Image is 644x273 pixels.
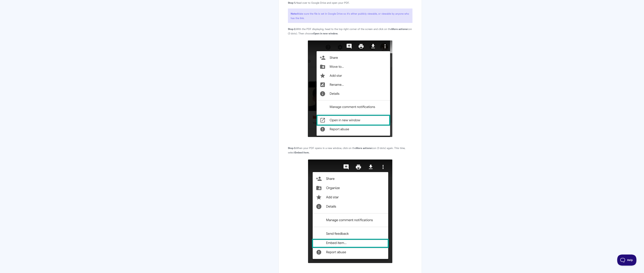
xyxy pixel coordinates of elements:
[617,255,637,266] iframe: Toggle Customer Support
[288,27,296,31] strong: Step 2.
[392,27,407,31] strong: More actions
[288,0,412,5] p: Head over to Google Drive and open your PDF.
[288,146,412,155] p: When your PDF opens in a new window, click on the icon (3 dots) again. This time, select
[288,146,296,150] strong: Step 3.
[308,40,392,137] img: file-8mk1iTuauU.png
[308,159,392,263] img: file-PhxaHkm61j.png
[295,150,309,154] strong: Embed item.
[288,27,412,35] p: With the PDF displaying, head to the top right corner of the screen and click on the icon (3 dots...
[291,11,297,15] strong: Note:
[356,146,371,150] strong: More actions
[288,9,412,23] p: Make sure the file is set in Google Drive so it's either publicly viewable, or viewable by anyone...
[313,31,338,35] strong: Open in new window.
[288,1,296,4] strong: Step 1.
